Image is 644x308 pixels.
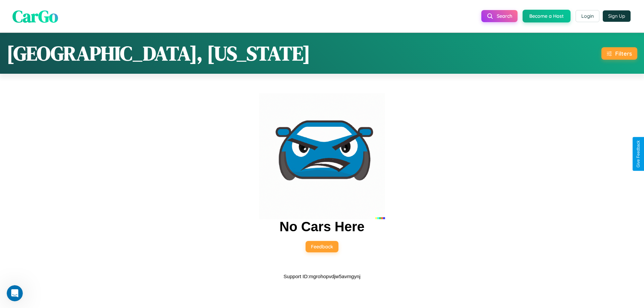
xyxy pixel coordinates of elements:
button: Filters [601,47,637,60]
div: Filters [615,50,632,57]
span: CarGo [12,4,58,27]
iframe: Intercom live chat [7,285,23,301]
button: Sign Up [603,10,631,22]
h2: No Cars Here [279,219,364,234]
button: Become a Host [523,10,571,22]
button: Feedback [306,241,338,252]
p: Support ID: mgrohopvdjw5avmgynj [283,272,360,281]
span: Search [497,13,512,19]
img: car [259,93,385,219]
button: Search [481,10,518,22]
h1: [GEOGRAPHIC_DATA], [US_STATE] [7,40,310,67]
button: Login [576,10,599,22]
div: Give Feedback [636,140,641,168]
